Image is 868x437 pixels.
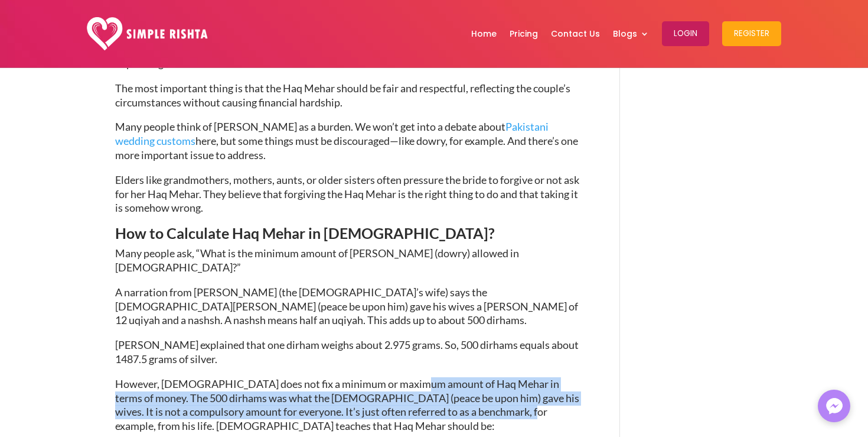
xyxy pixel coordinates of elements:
span: Many people think of [PERSON_NAME] as a burden. We won’t get into a debate about [115,120,505,133]
a: Blogs [613,3,649,64]
a: Home [471,3,497,64]
button: Register [722,21,781,46]
a: Register [722,3,781,64]
span: Many people ask, “What is the minimum amount of [PERSON_NAME] (dowry) allowed in [DEMOGRAPHIC_DAT... [115,247,519,274]
a: Pakistani wedding customs [115,120,549,147]
span: The most important thing is that the Haq Mehar should be fair and respectful, reflecting the coup... [115,82,570,109]
a: Pricing [510,3,538,64]
button: Login [662,21,709,46]
span: A narration from [PERSON_NAME] (the [DEMOGRAPHIC_DATA]’s wife) says the [DEMOGRAPHIC_DATA][PERSON... [115,286,578,327]
span: However, [DEMOGRAPHIC_DATA] does not fix a minimum or maximum amount of Haq Mehar in terms of mon... [115,377,579,432]
span: Elders like grandmothers, mothers, aunts, or older sisters often pressure the bride to forgive or... [115,173,579,215]
span: [PERSON_NAME] explained that one dirham weighs about 2.975 grams. So, 500 dirhams equals about 14... [115,338,579,365]
img: Messenger [823,394,846,418]
a: Login [662,3,709,64]
span: How to Calculate Haq Mehar in [DEMOGRAPHIC_DATA]? [115,224,495,242]
span: here, but some things must be discouraged—like dowry, for example. And there’s one more important... [115,134,578,161]
a: Contact Us [551,3,600,64]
